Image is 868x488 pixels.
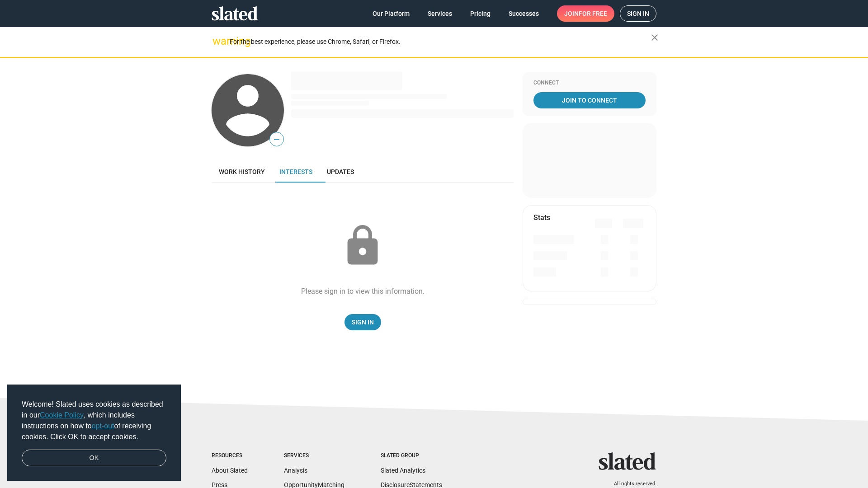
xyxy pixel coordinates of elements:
a: About Slated [212,467,248,474]
div: For the best experience, please use Chrome, Safari, or Firefox. [230,36,651,48]
span: Sign in [627,6,649,21]
a: Updates [320,161,361,183]
mat-card-title: Stats [533,213,550,222]
a: Interests [272,161,320,183]
div: Resources [212,452,248,460]
span: Join [564,5,607,22]
div: Connect [533,80,646,87]
span: Join To Connect [535,92,644,108]
a: dismiss cookie message [22,450,166,467]
span: Pricing [470,5,491,22]
span: Work history [219,168,265,175]
a: Our Platform [365,5,417,22]
div: cookieconsent [7,385,181,481]
a: Cookie Policy [40,411,84,419]
a: Sign In [344,314,381,330]
span: Successes [509,5,539,22]
span: — [270,134,283,145]
span: Our Platform [373,5,410,22]
a: Services [420,5,459,22]
a: Successes [501,5,546,22]
div: Please sign in to view this information. [301,286,425,296]
mat-icon: lock [340,223,385,268]
div: Slated Group [381,452,442,460]
span: Services [428,5,452,22]
div: Services [284,452,344,460]
a: Slated Analytics [381,467,425,474]
mat-icon: warning [212,36,223,47]
a: Joinfor free [557,5,614,22]
span: for free [579,5,607,22]
a: Join To Connect [533,92,646,108]
a: Pricing [463,5,498,22]
span: Welcome! Slated uses cookies as described in our , which includes instructions on how to of recei... [22,399,166,442]
span: Interests [279,168,312,175]
span: Sign In [352,314,374,330]
a: Sign in [620,5,656,22]
a: Work history [212,161,272,183]
mat-icon: close [649,32,660,43]
a: Analysis [284,467,307,474]
a: opt-out [92,422,114,430]
span: Updates [327,168,354,175]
